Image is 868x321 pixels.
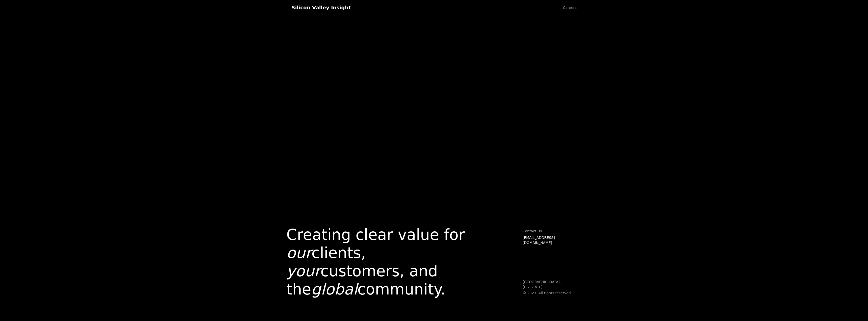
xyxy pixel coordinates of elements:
[286,244,311,262] em: our
[523,236,555,245] a: [EMAIL_ADDRESS][DOMAIN_NAME]
[291,5,351,11] div: Silicon Valley Insight
[523,291,582,296] p: © 2023. All rights reserved.
[523,229,582,234] p: Contact Us
[286,226,465,298] h1: Creating clear value for clients, customers, and the community.
[523,280,582,289] p: [GEOGRAPHIC_DATA], [US_STATE]
[311,280,357,298] em: global
[286,262,320,280] em: your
